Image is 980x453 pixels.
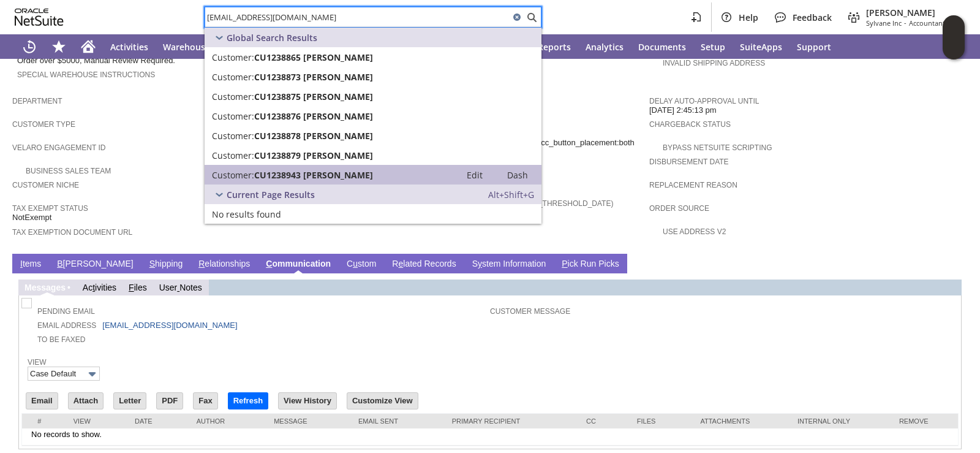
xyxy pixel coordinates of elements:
[866,18,902,28] span: Sylvane Inc
[739,12,758,23] span: Help
[159,283,202,292] a: UserNotes
[205,145,541,165] a: Customer:CU1238879 [PERSON_NAME]Edit: Dash:
[733,34,790,59] a: SuiteApps
[254,51,373,63] span: CU1238865 [PERSON_NAME]
[524,10,539,25] svg: Search
[212,110,254,122] span: Customer:
[24,283,66,292] a: Messages
[254,110,373,122] span: CU1238876 [PERSON_NAME]
[12,143,105,152] a: Velaro Engagement ID
[83,283,116,292] a: Activities
[197,417,255,425] div: Author
[212,91,254,102] span: Customer:
[57,259,62,268] span: B
[157,393,183,409] input: PDF
[15,34,44,59] a: Recent Records
[149,259,155,268] span: S
[663,59,765,67] a: Invalid Shipping Address
[37,307,95,316] a: Pending Email
[663,227,726,236] a: Use Address V2
[15,9,64,26] svg: logo
[212,169,254,181] span: Customer:
[452,417,568,425] div: Primary Recipient
[353,259,358,268] span: u
[254,71,373,83] span: CU1238873 [PERSON_NAME]
[649,181,737,189] a: Replacement reason
[81,39,96,54] svg: Home
[129,283,147,292] a: Files
[54,259,136,270] a: B[PERSON_NAME]
[530,34,578,59] a: Reports
[73,34,103,59] a: Home
[85,367,99,381] img: More Options
[649,105,717,115] span: [DATE] 2:45:13 pm
[212,71,254,83] span: Customer:
[129,283,134,292] span: F
[156,34,217,59] a: Warehouse
[205,106,541,126] a: Customer:CU1238876 [PERSON_NAME]Edit: Dash:
[488,189,534,200] span: Alt+Shift+G
[205,126,541,145] a: Customer:CU1238878 [PERSON_NAME]Edit: Dash:
[649,97,759,105] a: Delay Auto-Approval Until
[358,417,434,425] div: Email Sent
[17,259,44,270] a: Items
[649,120,731,129] a: Chargeback Status
[51,283,56,292] span: g
[637,417,682,425] div: Files
[389,259,459,270] a: Related Records
[227,189,315,200] span: Current Page Results
[12,97,62,105] a: Department
[266,259,272,268] span: C
[73,417,116,425] div: View
[793,12,832,23] span: Feedback
[228,393,268,409] input: Refresh
[12,213,51,223] span: NotExempt
[12,204,88,213] a: Tax Exempt Status
[51,39,66,54] svg: Shortcuts
[17,70,155,79] a: Special Warehouse Instructions
[26,167,111,175] a: Business Sales Team
[700,417,778,425] div: Attachments
[205,67,541,86] a: Customer:CU1238873 [PERSON_NAME]Edit: Dash:
[254,169,373,181] span: CU1238943 [PERSON_NAME]
[21,298,32,308] img: Unchecked
[92,283,95,292] span: t
[254,91,373,102] span: CU1238875 [PERSON_NAME]
[538,41,571,53] span: Reports
[205,47,541,67] a: Customer:CU1238865 [PERSON_NAME]Edit: Dash:
[37,335,85,344] a: To Be Faxed
[562,259,567,268] span: P
[26,393,58,409] input: Email
[559,259,622,270] a: Pick Run Picks
[198,259,205,268] span: R
[103,34,156,59] a: Activities
[586,417,619,425] div: Cc
[212,51,254,63] span: Customer:
[22,39,37,54] svg: Recent Records
[866,7,958,18] span: [PERSON_NAME]
[909,18,958,28] span: Accountant (F1)
[227,32,317,44] span: Global Search Results
[12,120,75,129] a: Customer Type
[12,228,132,237] a: Tax Exemption Document URL
[212,208,281,220] span: No results found
[797,417,881,425] div: Internal Only
[899,417,949,425] div: Remove
[69,393,103,409] input: Attach
[37,321,96,330] a: Email Address
[102,321,237,330] a: [EMAIL_ADDRESS][DOMAIN_NAME]
[163,41,210,53] span: Warehouse
[453,167,496,182] a: Edit:
[740,41,782,53] span: SuiteApps
[943,38,965,60] span: Oracle Guided Learning Widget. To move around, please hold and drag
[904,18,907,28] span: -
[649,204,709,213] a: Order Source
[22,428,958,446] td: No records to show.
[693,34,733,59] a: Setup
[205,204,541,224] a: No results found
[195,259,253,270] a: Relationships
[212,130,254,142] span: Customer:
[254,130,373,142] span: CU1238878 [PERSON_NAME]
[146,259,186,270] a: Shipping
[496,167,539,182] a: Dash:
